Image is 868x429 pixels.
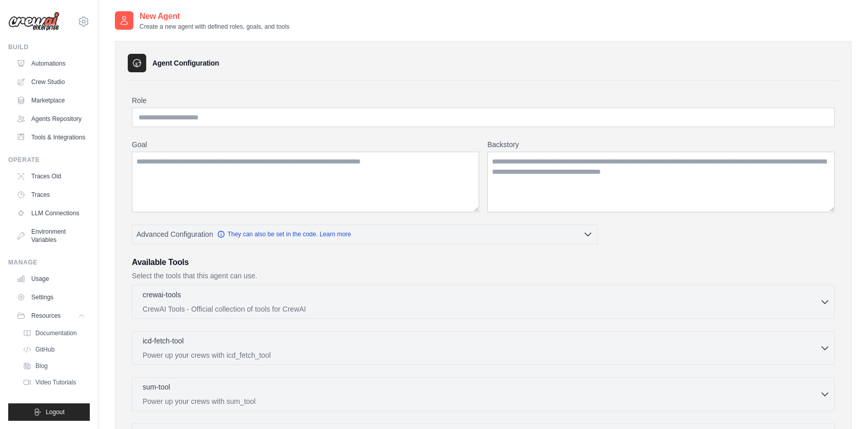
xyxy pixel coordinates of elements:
[18,359,90,373] a: Blog
[132,139,479,150] label: Goal
[140,23,289,31] p: Create a new agent with defined roles, goals, and tools
[152,58,219,68] h3: Agent Configuration
[217,230,351,238] a: They can also be set in the code. Learn more
[8,403,90,421] button: Logout
[12,74,90,90] a: Crew Studio
[143,290,181,300] p: crewai-tools
[35,345,54,354] span: GitHub
[12,168,90,185] a: Traces Old
[136,290,830,314] button: crewai-tools CrewAI Tools - Official collection of tools for CrewAI
[143,350,820,360] p: Power up your crews with icd_fetch_tool
[8,43,90,51] div: Build
[143,382,170,392] p: sum-tool
[12,205,90,221] a: LLM Connections
[487,139,835,150] label: Backstory
[140,10,289,23] h2: New Agent
[12,289,90,305] a: Settings
[132,256,835,269] h3: Available Tools
[12,129,90,146] a: Tools & Integrations
[12,92,90,109] a: Marketplace
[18,326,90,340] a: Documentation
[46,408,65,416] span: Logout
[132,95,835,106] label: Role
[12,55,90,72] a: Automations
[136,229,213,239] span: Advanced Configuration
[136,336,830,360] button: icd-fetch-tool Power up your crews with icd_fetch_tool
[12,223,90,248] a: Environment Variables
[31,312,61,320] span: Resources
[8,156,90,164] div: Operate
[143,336,184,346] p: icd-fetch-tool
[18,375,90,390] a: Video Tutorials
[136,382,830,406] button: sum-tool Power up your crews with sum_tool
[12,308,90,324] button: Resources
[35,362,48,370] span: Blog
[8,258,90,267] div: Manage
[12,111,90,127] a: Agents Repository
[18,342,90,357] a: GitHub
[132,271,835,281] p: Select the tools that this agent can use.
[143,304,820,314] p: CrewAI Tools - Official collection of tools for CrewAI
[12,271,90,287] a: Usage
[8,12,60,31] img: Logo
[35,329,77,337] span: Documentation
[12,187,90,203] a: Traces
[35,378,76,386] span: Video Tutorials
[143,396,820,406] p: Power up your crews with sum_tool
[132,225,597,243] button: Advanced Configuration They can also be set in the code. Learn more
